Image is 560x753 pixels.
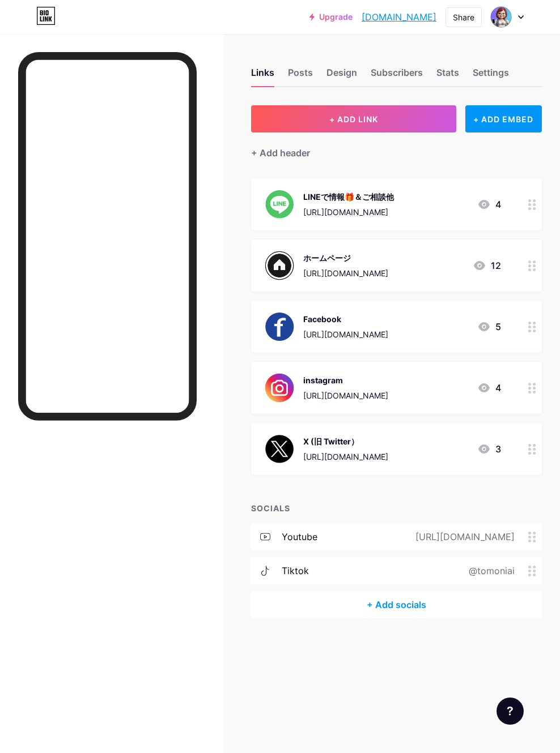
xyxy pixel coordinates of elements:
div: Design [326,66,357,86]
div: [URL][DOMAIN_NAME] [303,267,388,279]
div: [URL][DOMAIN_NAME] [303,390,388,401]
div: LINEで情報🎁＆ご相談他 [303,191,394,203]
div: instagram [303,374,388,386]
img: ホームページ [265,251,294,280]
img: nichijoai [490,6,512,28]
div: 4 [477,381,501,395]
div: Share [453,11,474,23]
span: + ADD LINK [329,114,378,124]
div: 5 [477,320,501,333]
div: tiktok [282,564,309,577]
div: Stats [436,66,459,86]
div: [URL][DOMAIN_NAME] [303,328,388,340]
img: Facebook [265,312,294,341]
div: @tomoniai [451,564,528,577]
a: Upgrade [309,12,353,22]
div: + ADD EMBED [465,105,542,132]
img: X (旧 Twitter） [265,434,294,464]
div: + Add socials [251,591,542,618]
div: ホームページ [303,252,388,264]
div: Posts [288,66,313,86]
div: Settings [473,66,509,86]
div: [URL][DOMAIN_NAME] [397,530,528,544]
a: [DOMAIN_NAME] [362,10,436,24]
div: SOCIALS [251,502,542,514]
div: 12 [473,259,501,272]
div: youtube [282,530,317,544]
div: 3 [477,442,501,456]
div: + Add header [251,146,310,160]
div: 4 [477,198,501,211]
button: + ADD LINK [251,105,456,132]
div: Links [251,66,274,86]
div: Subscribers [371,66,423,86]
div: Facebook [303,313,388,325]
div: X (旧 Twitter） [303,435,388,447]
img: LINEで情報🎁＆ご相談他 [265,190,294,219]
img: instagram [265,373,294,403]
div: [URL][DOMAIN_NAME] [303,206,394,218]
div: [URL][DOMAIN_NAME] [303,451,388,463]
